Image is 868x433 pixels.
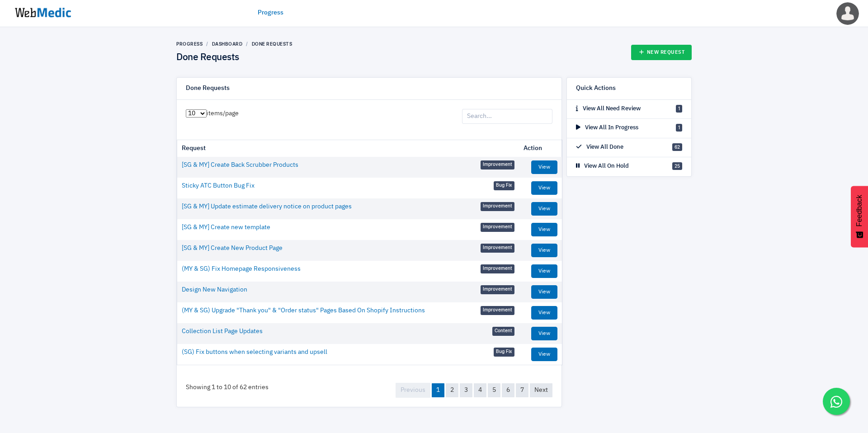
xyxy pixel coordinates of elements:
a: 3 [460,383,472,397]
a: View [531,348,557,361]
a: 2 [446,383,458,397]
a: 5 [488,383,500,397]
span: Improvement [481,306,514,315]
a: View [531,327,557,340]
a: Sticky ATC Button Bug Fix [182,181,255,191]
a: Collection List Page Updates [182,327,263,336]
span: Improvement [481,285,514,294]
a: Design New Navigation [182,285,247,295]
a: View [531,160,557,174]
a: View [531,181,557,195]
p: View All On Hold [576,162,629,171]
a: 4 [474,383,486,397]
div: Showing 1 to 10 of 62 entries [177,374,278,401]
span: Content [492,327,514,336]
nav: breadcrumb [176,41,292,47]
p: View All Done [576,143,623,152]
span: Improvement [481,202,514,211]
a: View [531,306,557,320]
span: Improvement [481,244,514,253]
input: Search... [462,109,552,124]
a: Dashboard [212,41,243,47]
span: Improvement [481,223,514,232]
a: New Request [631,45,692,60]
a: View [531,223,557,236]
button: Feedback - Show survey [851,186,868,247]
span: Bug Fix [494,348,514,357]
label: items/page [186,109,239,118]
a: [SG & MY] Update estimate delivery notice on product pages [182,202,352,212]
a: View [531,285,557,299]
a: Progress [176,41,203,47]
span: Improvement [481,264,514,273]
span: Bug Fix [494,181,514,190]
select: items/page [186,109,207,118]
a: (MY & SG) Fix Homepage Responsiveness [182,264,301,274]
p: View All Need Review [576,104,641,113]
span: Feedback [855,195,863,226]
a: [SG & MY] Create new template [182,223,270,232]
a: Previous [396,383,430,398]
a: View [531,202,557,216]
span: 1 [676,105,682,113]
a: Next [530,383,552,397]
a: (SG) Fix buttons when selecting variants and upsell [182,348,327,357]
span: Improvement [481,160,514,169]
span: 62 [672,143,682,151]
a: [SG & MY] Create Back Scrubber Products [182,160,298,170]
span: 25 [672,162,682,170]
h6: Quick Actions [576,85,616,93]
a: (MY & SG) Upgrade "Thank you" & "Order status" Pages Based On Shopify Instructions [182,306,425,315]
a: Progress [258,8,283,18]
a: Done Requests [252,41,292,47]
a: View [531,264,557,278]
h6: Done Requests [186,85,230,93]
a: 7 [516,383,528,397]
span: 1 [676,124,682,132]
a: 1 [432,383,444,397]
th: Action [519,140,562,157]
th: Request [177,140,519,157]
h4: Done Requests [176,52,292,64]
a: 6 [502,383,514,397]
a: View [531,244,557,257]
a: [SG & MY] Create New Product Page [182,244,283,253]
p: View All In Progress [576,123,638,132]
